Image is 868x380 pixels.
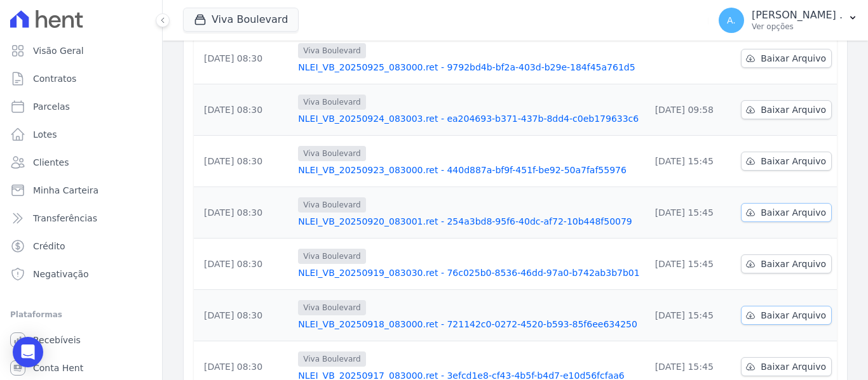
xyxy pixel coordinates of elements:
[5,122,157,147] a: Lotes
[5,178,157,203] a: Minha Carteira
[752,9,843,22] p: [PERSON_NAME] .
[33,240,65,252] span: Crédito
[298,249,365,264] span: Viva Boulevard
[5,206,157,231] a: Transferências
[645,187,736,239] td: [DATE] 15:45
[33,184,98,197] span: Minha Carteira
[298,95,365,110] span: Viva Boulevard
[33,44,84,57] span: Visão Geral
[761,360,826,373] span: Baixar Arquivo
[741,49,832,68] a: Baixar Arquivo
[298,43,365,58] span: Viva Boulevard
[5,38,157,63] a: Visão Geral
[752,22,843,32] p: Ver opções
[298,112,639,125] a: NLEI_VB_20250924_083003.ret - ea204693-b371-437b-8dd4-c0eb179633c6
[194,33,293,84] td: [DATE] 08:30
[33,212,97,225] span: Transferências
[5,66,157,91] a: Contratos
[194,136,293,187] td: [DATE] 08:30
[10,307,152,322] div: Plataformas
[298,197,365,213] span: Viva Boulevard
[741,357,832,376] a: Baixar Arquivo
[298,266,639,279] a: NLEI_VB_20250919_083030.ret - 76c025b0-8536-46dd-97a0-b742ab3b7b01
[741,306,832,325] a: Baixar Arquivo
[645,290,736,341] td: [DATE] 15:45
[645,239,736,290] td: [DATE] 15:45
[298,318,639,331] a: NLEI_VB_20250918_083000.ret - 721142c0-0272-4520-b593-85f6ee634250
[741,203,832,222] a: Baixar Arquivo
[298,215,639,228] a: NLEI_VB_20250920_083001.ret - 254a3bd8-95f6-40dc-af72-10b448f50079
[298,164,639,176] a: NLEI_VB_20250923_083000.ret - 440d887a-bf9f-451f-be92-50a7faf55976
[33,156,69,169] span: Clientes
[709,3,868,38] button: A. [PERSON_NAME] . Ver opções
[298,351,365,367] span: Viva Boulevard
[33,334,81,346] span: Recebíveis
[741,254,832,273] a: Baixar Arquivo
[183,8,299,32] button: Viva Boulevard
[727,16,736,25] span: A.
[761,309,826,322] span: Baixar Arquivo
[761,52,826,65] span: Baixar Arquivo
[194,239,293,290] td: [DATE] 08:30
[5,94,157,119] a: Parcelas
[298,61,639,74] a: NLEI_VB_20250925_083000.ret - 9792bd4b-bf2a-403d-b29e-184f45a761d5
[13,337,43,367] div: Open Intercom Messenger
[761,206,826,219] span: Baixar Arquivo
[33,100,70,113] span: Parcelas
[298,300,365,315] span: Viva Boulevard
[33,268,89,280] span: Negativação
[741,152,832,171] a: Baixar Arquivo
[33,128,57,141] span: Lotes
[645,136,736,187] td: [DATE] 15:45
[761,258,826,270] span: Baixar Arquivo
[645,84,736,136] td: [DATE] 09:58
[761,155,826,167] span: Baixar Arquivo
[194,84,293,136] td: [DATE] 08:30
[741,100,832,119] a: Baixar Arquivo
[761,103,826,116] span: Baixar Arquivo
[194,187,293,239] td: [DATE] 08:30
[194,290,293,341] td: [DATE] 08:30
[298,146,365,161] span: Viva Boulevard
[5,261,157,287] a: Negativação
[33,72,76,85] span: Contratos
[5,327,157,353] a: Recebíveis
[33,362,83,374] span: Conta Hent
[5,233,157,259] a: Crédito
[5,150,157,175] a: Clientes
